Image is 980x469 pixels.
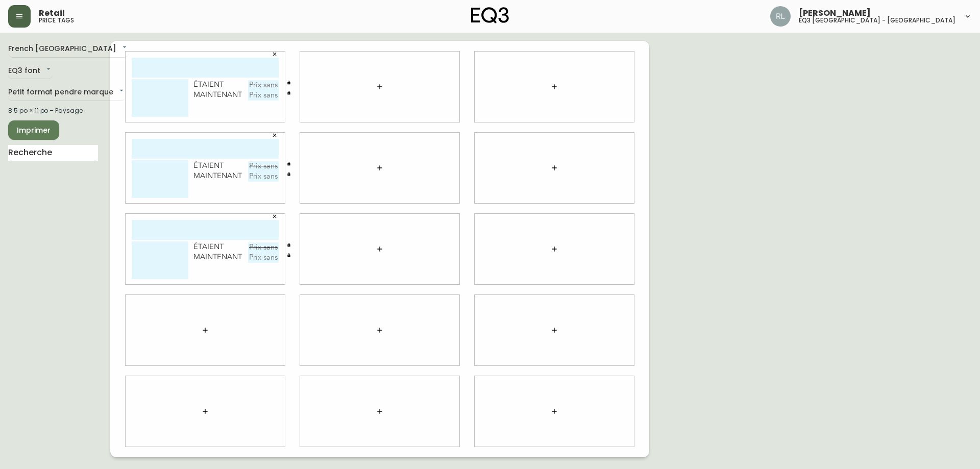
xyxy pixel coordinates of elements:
div: maintenant [193,253,248,263]
input: Prix sans le $ [248,80,279,90]
input: Prix sans le $ [248,253,279,263]
h5: price tags [39,17,74,23]
div: maintenant [193,90,248,101]
div: étaient [193,161,248,171]
div: maintenant [193,171,248,182]
input: Prix sans le $ [248,90,279,101]
input: Prix sans le $ [248,242,279,253]
span: Retail [39,9,65,17]
div: Petit format pendre marque [8,84,126,101]
img: logo [471,7,509,23]
input: Prix sans le $ [248,171,279,182]
span: [PERSON_NAME] [799,9,871,17]
div: étaient [193,80,248,90]
span: Imprimer [16,124,51,137]
div: EQ3 font [8,63,53,80]
h5: eq3 [GEOGRAPHIC_DATA] - [GEOGRAPHIC_DATA] [799,17,955,23]
div: French [GEOGRAPHIC_DATA] [8,41,129,58]
input: Prix sans le $ [248,161,279,171]
div: étaient [193,242,248,253]
button: Imprimer [8,120,59,140]
img: 91cc3602ba8cb70ae1ccf1ad2913f397 [770,6,791,27]
div: 8.5 po × 11 po – Paysage [8,106,98,115]
input: Recherche [8,145,98,161]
